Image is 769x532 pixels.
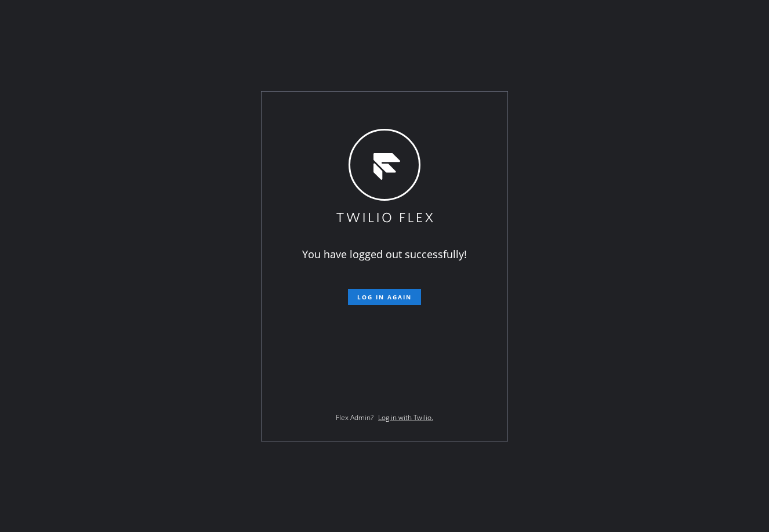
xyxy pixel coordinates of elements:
span: Log in again [357,293,412,301]
span: Flex Admin? [336,412,373,422]
a: Log in with Twilio. [378,412,433,422]
span: You have logged out successfully! [302,247,467,261]
button: Log in again [348,289,421,305]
